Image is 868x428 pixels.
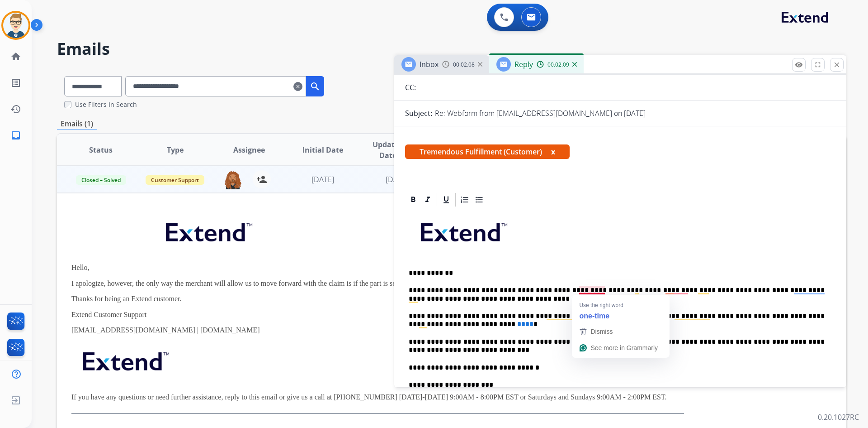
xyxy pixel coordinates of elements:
p: If you have any questions or need further assistance, reply to this email or give us a call at [P... [71,393,684,401]
p: 0.20.1027RC [818,412,859,423]
div: Bullet List [472,193,486,207]
mat-icon: close [833,61,841,69]
div: Ordered List [458,193,472,207]
span: Tremendous Fulfillment (Customer) [405,144,570,159]
mat-icon: remove_red_eye [795,61,803,69]
span: Type [167,144,184,155]
img: agent-avatar [224,170,242,189]
label: Use Filters In Search [75,100,137,109]
p: Hello, [71,264,684,272]
span: Assignee [233,144,265,155]
span: [DATE] [311,174,334,184]
img: extend.png [71,341,178,377]
span: 00:02:09 [547,61,569,68]
img: extend.png [155,212,261,248]
mat-icon: clear [293,81,302,92]
span: Status [89,144,113,155]
p: [EMAIL_ADDRESS][DOMAIN_NAME] | [DOMAIN_NAME] [71,326,684,334]
span: [DATE] [386,174,408,184]
mat-icon: history [10,104,21,115]
img: avatar [3,13,28,38]
p: Subject: [405,108,432,119]
span: Inbox [420,59,439,69]
span: Updated Date [368,139,409,161]
p: Emails (1) [57,118,97,130]
span: Closed – Solved [76,175,126,185]
span: Reply [514,59,533,69]
span: Customer Support [146,175,204,185]
mat-icon: fullscreen [814,61,822,69]
mat-icon: person_add [256,174,267,185]
mat-icon: search [310,81,321,92]
div: Italic [421,193,434,207]
p: Extend Customer Support [71,311,684,319]
div: Bold [406,193,420,207]
mat-icon: inbox [10,130,21,141]
p: Re: Webform from [EMAIL_ADDRESS][DOMAIN_NAME] on [DATE] [435,108,646,119]
span: 00:02:08 [453,61,475,68]
p: CC: [405,82,416,93]
p: Thanks for being an Extend customer. [71,295,684,303]
button: x [551,146,555,157]
div: Underline [439,193,453,207]
mat-icon: home [10,51,21,62]
h2: Emails [57,40,846,58]
span: Initial Date [302,144,343,155]
p: I apologize, however, the only way the merchant will allow us to move forward with the claim is i... [71,279,684,288]
mat-icon: list_alt [10,77,21,88]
